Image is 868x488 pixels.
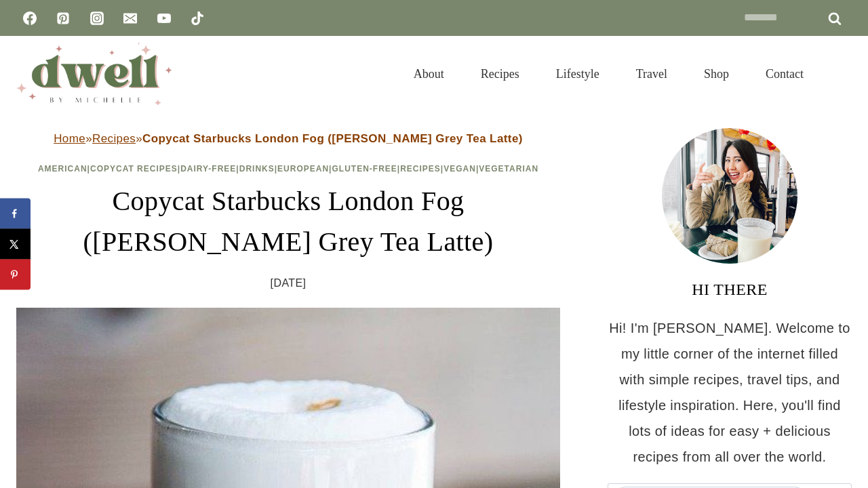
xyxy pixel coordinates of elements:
p: Hi! I'm [PERSON_NAME]. Welcome to my little corner of the internet filled with simple recipes, tr... [608,315,852,470]
a: European [277,164,329,174]
a: Travel [618,50,686,98]
a: Gluten-Free [332,164,397,174]
time: [DATE] [271,273,307,293]
a: Facebook [16,5,43,32]
a: Recipes [92,132,136,145]
a: TikTok [184,5,211,32]
a: Recipes [462,50,538,98]
a: About [395,50,462,98]
span: » » [54,132,523,145]
img: DWELL by michelle [16,43,172,105]
a: Vegetarian [479,164,538,174]
a: Dairy-Free [180,164,236,174]
button: View Search Form [829,62,852,85]
h1: Copycat Starbucks London Fog ([PERSON_NAME] Grey Tea Latte) [16,181,560,262]
a: Home [54,132,85,145]
a: Vegan [443,164,476,174]
a: YouTube [151,5,178,32]
a: Email [117,5,144,32]
a: Drinks [239,164,275,174]
nav: Primary Navigation [395,50,822,98]
a: Instagram [83,5,111,32]
span: | | | | | | | | [38,164,538,174]
a: Contact [747,50,822,98]
a: Shop [686,50,747,98]
a: American [38,164,87,174]
a: Copycat Recipes [90,164,178,174]
a: Pinterest [50,5,77,32]
a: Recipes [400,164,441,174]
strong: Copycat Starbucks London Fog ([PERSON_NAME] Grey Tea Latte) [142,132,523,145]
h3: HI THERE [608,277,852,302]
a: Lifestyle [538,50,618,98]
